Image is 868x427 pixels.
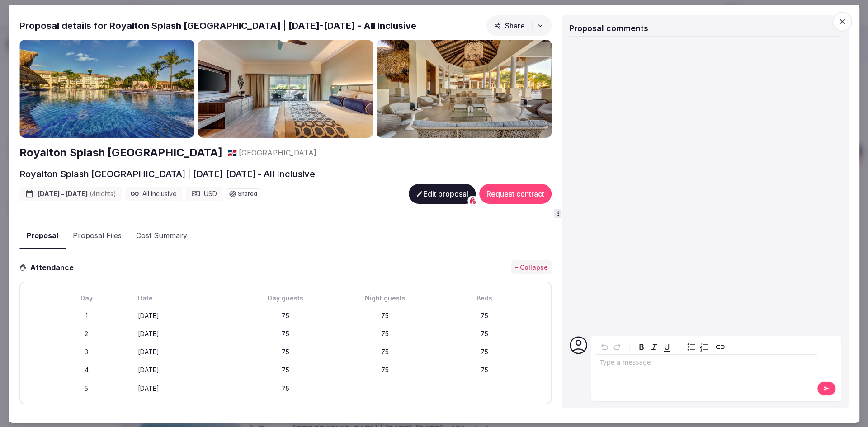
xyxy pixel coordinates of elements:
[138,347,234,357] div: [DATE]
[479,184,552,204] button: Request contract
[125,187,182,201] div: All inclusive
[38,189,116,198] span: [DATE] - [DATE]
[238,329,334,338] div: 75
[635,341,648,353] button: Bold
[238,384,334,393] div: 75
[38,329,134,338] div: 2
[437,329,533,338] div: 75
[19,39,194,138] img: Gallery photo 1
[19,223,66,249] button: Proposal
[19,19,416,32] h2: Proposal details for Royalton Splash [GEOGRAPHIC_DATA] | [DATE]-[DATE] - All Inclusive
[511,260,552,275] button: - Collapse
[138,329,234,338] div: [DATE]
[437,311,533,320] div: 75
[714,341,726,353] button: Create link
[138,311,234,320] div: [DATE]
[38,366,134,375] div: 4
[198,39,373,138] img: Gallery photo 2
[38,294,134,303] div: Day
[38,347,134,357] div: 3
[186,187,222,201] div: USD
[660,341,673,353] button: Underline
[337,294,433,303] div: Night guests
[228,148,237,158] button: 🇩🇴
[129,223,194,249] button: Cost Summary
[685,341,710,353] div: toggle group
[138,294,234,303] div: Date
[337,329,433,338] div: 75
[238,366,334,375] div: 75
[698,341,710,353] button: Numbered list
[437,366,533,375] div: 75
[27,262,81,273] h3: Attendance
[38,384,134,393] div: 5
[486,15,552,36] button: Share
[648,341,660,353] button: Italic
[685,341,698,353] button: Bulleted list
[138,366,234,375] div: [DATE]
[494,21,525,30] span: Share
[337,347,433,357] div: 75
[239,148,316,158] span: [GEOGRAPHIC_DATA]
[437,347,533,357] div: 75
[238,294,334,303] div: Day guests
[90,190,116,197] span: ( 4 night s )
[409,184,476,204] button: Edit proposal
[19,145,222,160] a: Royalton Splash [GEOGRAPHIC_DATA]
[138,384,234,393] div: [DATE]
[569,23,648,33] span: Proposal comments
[228,148,237,157] span: 🇩🇴
[238,191,257,197] span: Shared
[337,366,433,375] div: 75
[377,39,552,138] img: Gallery photo 3
[238,347,334,357] div: 75
[596,355,817,373] div: editable markdown
[66,223,129,249] button: Proposal Files
[337,311,433,320] div: 75
[238,311,334,320] div: 75
[19,168,315,180] h2: Royalton Splash [GEOGRAPHIC_DATA] | [DATE]-[DATE] - All Inclusive
[38,311,134,320] div: 1
[437,294,533,303] div: Beds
